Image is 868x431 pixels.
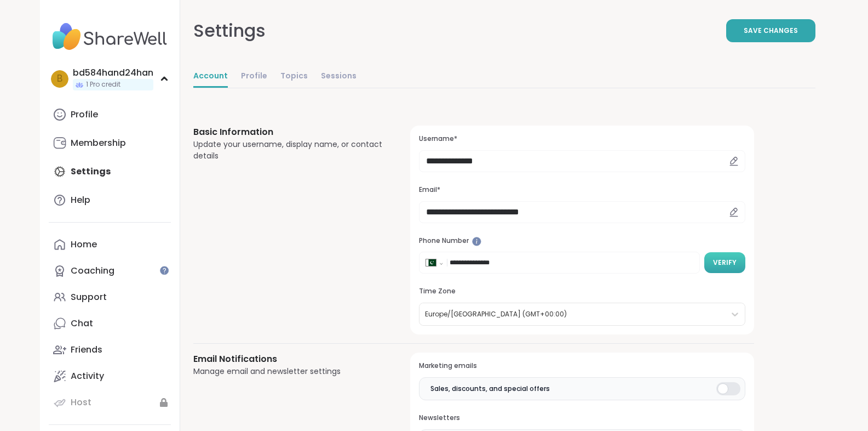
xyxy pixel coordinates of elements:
[71,317,93,330] div: Chat
[160,266,169,275] iframe: Spotlight
[241,66,267,88] a: Profile
[744,26,798,36] span: Save Changes
[49,284,171,310] a: Support
[71,396,91,409] div: Host
[704,252,745,273] button: Verify
[193,366,384,377] div: Manage email and newsletter settings
[71,291,107,303] div: Support
[86,80,120,89] span: 1 Pro credit
[472,237,481,246] iframe: Spotlight
[49,310,171,337] a: Chat
[419,361,745,371] h3: Marketing emails
[71,370,104,382] div: Activity
[419,413,745,423] h3: Newsletters
[49,258,171,284] a: Coaching
[49,18,171,56] img: ShareWell Nav Logo
[71,137,126,149] div: Membership
[193,353,384,366] h3: Email Notifications
[71,194,90,206] div: Help
[71,109,98,121] div: Profile
[726,19,815,42] button: Save Changes
[49,231,171,258] a: Home
[49,187,171,213] a: Help
[49,363,171,389] a: Activity
[419,287,745,296] h3: Time Zone
[49,130,171,156] a: Membership
[193,66,228,88] a: Account
[71,265,114,277] div: Coaching
[430,384,550,394] span: Sales, discounts, and special offers
[49,389,171,416] a: Host
[49,337,171,363] a: Friends
[71,239,97,251] div: Home
[193,18,266,44] div: Settings
[193,139,384,162] div: Update your username, display name, or contact details
[280,66,308,88] a: Topics
[49,101,171,128] a: Profile
[71,344,102,356] div: Friends
[419,185,745,195] h3: Email*
[193,126,384,139] h3: Basic Information
[419,236,745,246] h3: Phone Number
[713,258,737,268] span: Verify
[57,72,62,86] span: b
[73,67,153,79] div: bd584hand24han
[321,66,357,88] a: Sessions
[419,134,745,144] h3: Username*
